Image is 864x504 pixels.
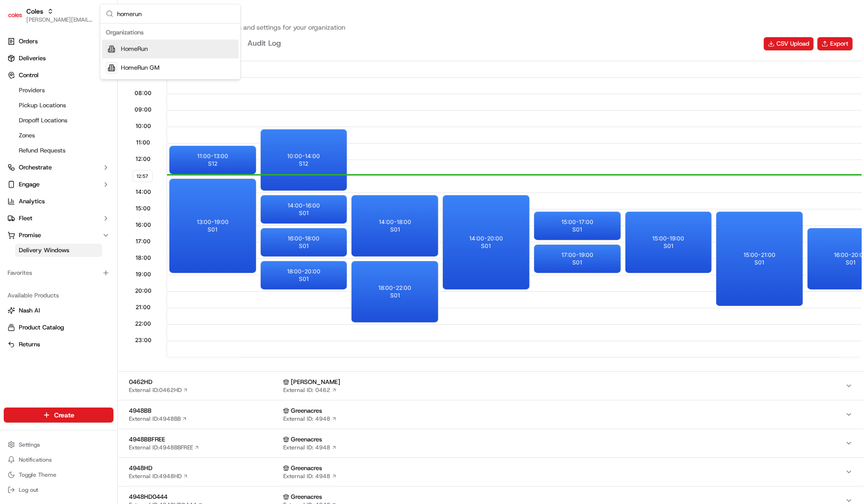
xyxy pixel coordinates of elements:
span: Analytics [19,197,45,206]
a: Returns [8,340,110,349]
div: 💻 [80,137,87,144]
span: S12 [208,160,217,168]
a: CSV Upload [764,37,814,50]
button: Returns [4,337,113,352]
button: Audit Log [248,36,281,52]
button: Settings [4,438,113,451]
span: Pylon [94,159,114,166]
button: Toggle Theme [4,468,113,481]
button: 0462HDExternal ID:0462HD [PERSON_NAME]External ID: 0462 [118,372,864,400]
div: Available Products [4,288,113,303]
p: 14:00 - 20:00 [469,235,503,242]
div: Favorites [4,265,113,280]
a: Product Catalog [8,323,110,332]
span: Product Catalog [19,323,64,332]
div: We're available if you need us! [32,99,119,106]
input: Got a question? Start typing here... [24,60,169,70]
a: 💻API Documentation [76,132,155,149]
a: External ID: 4948 [283,472,337,480]
span: 12:00 [136,155,151,163]
a: Powered byPylon [66,159,114,166]
span: 0462HD [129,378,280,386]
a: Zones [15,129,102,142]
span: S01 [299,209,309,217]
button: Notifications [4,453,113,466]
span: 23:00 [135,336,152,344]
button: Create [4,408,113,423]
span: 09:00 [135,106,152,113]
button: Export [817,37,853,50]
div: Organizations [102,25,239,40]
span: 19:00 [136,271,151,278]
button: Log out [4,483,113,496]
span: Providers [19,86,45,95]
span: Dropoff Locations [19,116,67,125]
button: [PERSON_NAME][EMAIL_ADDRESS][DOMAIN_NAME] [26,16,94,24]
span: 10:00 [136,122,151,130]
p: 10:00 - 14:00 [288,152,320,160]
p: 18:00 - 22:00 [378,284,411,292]
span: Coles [26,7,43,16]
span: Zones [19,131,35,140]
button: ColesColes[PERSON_NAME][EMAIL_ADDRESS][DOMAIN_NAME] [4,4,97,26]
span: Refund Requests [19,146,65,155]
span: 21:00 [136,304,151,311]
span: Engage [19,180,40,189]
a: Analytics [4,194,113,209]
span: Notifications [19,456,52,464]
span: 4948HD0444 [129,493,280,501]
span: S01 [390,292,400,299]
span: HomeRun GM [121,64,160,72]
span: Orchestrate [19,163,52,172]
a: External ID:4948BBFREE [129,444,200,451]
span: 22:00 [136,320,152,328]
span: Returns [19,340,40,349]
span: Pickup Locations [19,101,66,110]
span: S01 [846,259,856,266]
a: Delivery Windows [15,244,102,257]
button: Nash AI [4,303,113,318]
span: Promise [19,231,41,240]
span: S12 [299,160,309,168]
span: Settings [19,441,40,448]
img: 1736555255976-a54dd68f-1ca7-489b-9aae-adbdc363a1c4 [9,89,26,106]
a: Pickup Locations [15,99,102,112]
span: Create [54,410,74,420]
p: Welcome 👋 [9,37,171,52]
p: 13:00 - 19:00 [197,218,229,226]
span: S01 [208,226,217,233]
span: 4948BB [129,407,280,415]
span: 20:00 [135,287,152,295]
span: 15:00 [136,205,151,212]
a: External ID:4948HD [129,472,188,480]
a: External ID: 4948 [283,415,337,423]
span: Control [19,71,39,80]
div: Start new chat [32,89,154,99]
span: 17:00 [136,238,151,245]
a: Dropoff Locations [15,114,102,127]
button: 4948BBFREEExternal ID:4948BBFREE GreenacresExternal ID: 4948 [118,429,864,457]
button: 4948BBExternal ID:4948BB GreenacresExternal ID: 4948 [118,400,864,429]
p: 15:00 - 21:00 [744,251,776,259]
a: External ID: 4948 [283,444,337,451]
button: Fleet [4,211,113,226]
span: S01 [572,259,582,266]
button: Product Catalog [4,320,113,335]
span: Deliveries [19,54,46,63]
p: 15:00 - 19:00 [652,235,684,242]
div: Suggestions [100,24,240,79]
span: Log out [19,486,38,494]
span: 4948BBFREE [129,435,280,444]
span: S01 [481,242,491,250]
span: Greenacres [291,407,322,415]
button: 4948HDExternal ID:4948HD GreenacresExternal ID: 4948 [118,458,864,486]
span: S01 [299,242,309,250]
span: S01 [572,226,582,233]
span: HomeRun [121,45,148,53]
a: Providers [15,84,102,97]
span: S01 [390,226,400,233]
span: S01 [299,275,309,283]
p: 14:00 - 18:00 [379,218,411,226]
span: 18:00 [136,254,151,262]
